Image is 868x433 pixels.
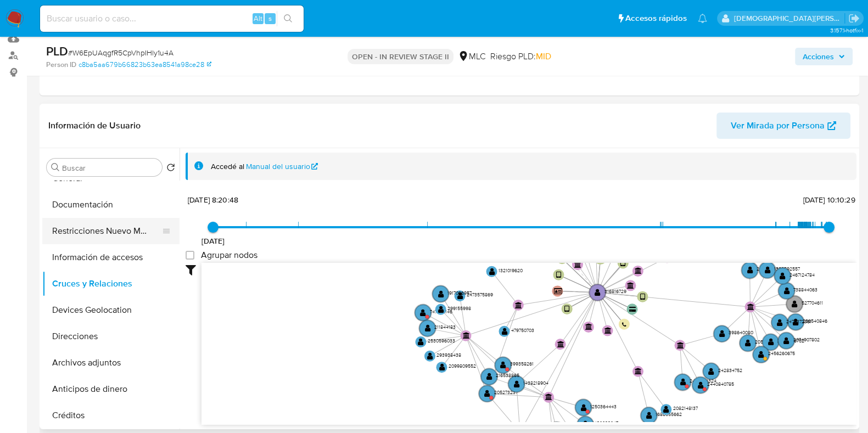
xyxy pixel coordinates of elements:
input: Buscar [62,163,158,173]
text: 2074907802 [793,336,819,342]
button: Acciones [795,48,853,65]
text: 1496033647 [592,420,619,426]
text: 1917066957 [447,289,472,296]
button: Documentación [42,192,180,218]
text:  [427,352,433,359]
span: Agrupar nodos [201,250,257,261]
span: s [268,13,272,24]
span: Accedé al [211,161,244,172]
text: 205273237 [494,389,518,396]
text: 1686555662 [656,411,682,418]
text: 2530596033 [428,338,455,344]
text:  [564,305,570,313]
text: 1343592557 [774,266,800,272]
text: 479750703 [511,327,534,333]
h1: Información de Usuario [48,120,141,131]
button: Volver al orden por defecto [166,163,175,175]
text:  [792,300,798,308]
span: # W6EpUAqgfR5CpVhpIHly1u4A [68,47,173,58]
button: Restricciones Nuevo Mundo [42,218,171,244]
a: c8ba5aa679b66823b63ea8541a98ce28 [79,60,211,70]
text:  [556,271,562,279]
text:  [635,267,642,274]
text: 2456336752 [777,338,804,344]
text: 242834752 [718,367,742,373]
span: 3.157.1-hotfix-1 [830,26,863,35]
text: 1438218904 [523,379,548,386]
input: Agrupar nodos [186,251,194,260]
span: Riesgo PLD: [490,50,551,63]
a: Salir [848,13,860,24]
text:  [646,412,652,419]
button: Direcciones [42,323,180,350]
text:  [635,368,642,374]
text: 236540846 [803,317,827,324]
text:  [581,403,587,411]
span: [DATE] 8:20:48 [188,194,238,205]
text: 299155998 [447,305,471,311]
text: 216538865 [496,372,519,379]
text:  [620,260,626,267]
button: Créditos [42,402,180,429]
text:  [557,340,564,347]
span: MID [536,50,551,63]
text: 1321019620 [499,267,523,273]
text:  [698,381,704,389]
input: Buscar usuario o caso... [40,12,304,26]
b: Person ID [46,60,76,70]
text:  [783,336,789,344]
text: 316816729 [604,288,626,295]
text: 2082148137 [673,405,698,412]
text:  [604,327,611,334]
text:  [418,338,424,346]
text:  [747,303,754,310]
text: 738844063 [793,286,817,293]
text:  [768,338,774,346]
text:  [719,330,725,338]
a: Notificaciones [698,14,707,23]
b: PLD [46,42,68,60]
text:  [676,341,684,348]
span: [DATE] 10:10:29 [803,194,855,205]
button: Información de accesos [42,244,180,271]
text:  [484,390,490,397]
text: 747460146 [430,308,452,314]
text:  [708,367,714,375]
text: 527704611 [802,300,823,306]
text:  [663,406,669,413]
text: 2467124784 [789,271,815,278]
text: 211844183 [434,324,456,330]
text:  [554,287,562,294]
text: 2480674324 [690,378,716,384]
text:  [764,266,770,274]
text:  [595,289,601,296]
text:  [784,287,790,295]
div: MLC [458,50,486,63]
text: 1250364443 [590,403,617,409]
text:  [515,301,522,308]
text: 2099809552 [449,363,476,369]
button: search-icon [277,11,299,26]
text:  [793,318,799,325]
button: Cruces y Relaciones [42,271,180,297]
span: Accesos rápidos [625,13,687,24]
text:  [680,378,686,386]
text:  [747,266,753,274]
text:  [758,351,764,358]
button: Devices Geolocation [42,297,180,323]
text: 293938438 [436,351,461,358]
text:  [629,307,636,312]
button: Anticipos de dinero [42,376,180,402]
text:  [574,261,581,267]
button: Ver Mirada por Persona [716,113,850,139]
text:  [501,327,507,335]
text: 2456260675 [768,350,795,357]
text:  [622,322,626,327]
text:  [489,267,495,275]
text:  [420,308,426,316]
text:  [462,332,469,339]
a: Manual del usuario [246,161,318,172]
text:  [514,380,520,387]
text: 2057691225 [755,339,781,345]
span: Ver Mirada por Persona [731,113,825,139]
